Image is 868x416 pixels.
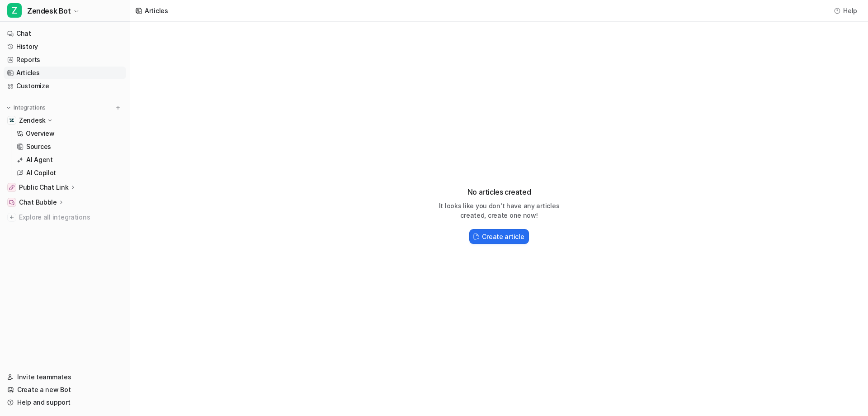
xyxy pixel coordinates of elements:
h3: No articles created [427,186,571,197]
img: Chat Bubble [9,200,14,205]
p: AI Copilot [26,168,56,177]
a: Invite teammates [4,371,126,383]
a: Help and support [4,396,126,409]
a: Overview [13,127,126,140]
a: Create a new Bot [4,383,126,396]
a: Explore all integrations [4,211,126,224]
button: Help [831,4,861,17]
p: AI Agent [26,155,53,164]
img: Public Chat Link [9,185,14,190]
p: Chat Bubble [19,198,57,207]
p: Zendesk [19,116,46,125]
p: Sources [26,142,51,151]
img: Zendesk [9,118,14,123]
button: Create article [469,229,528,244]
a: Chat [4,27,126,40]
a: Articles [4,67,126,79]
p: Integrations [14,104,46,111]
a: AI Agent [13,153,126,166]
img: expand menu [5,105,12,111]
p: Overview [26,129,55,138]
a: Customize [4,80,126,92]
a: Sources [13,140,126,153]
a: Reports [4,53,126,66]
a: History [4,40,126,53]
button: Integrations [4,103,48,112]
h2: Create article [482,232,524,241]
img: explore all integrations [7,213,16,222]
div: Articles [145,6,168,15]
img: menu_add.svg [115,105,121,111]
p: It looks like you don't have any articles created, create one now! [427,201,571,220]
span: Z [7,3,22,18]
span: Zendesk Bot [27,5,71,17]
p: Public Chat Link [19,183,69,192]
a: AI Copilot [13,167,126,179]
span: Explore all integrations [19,210,123,225]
